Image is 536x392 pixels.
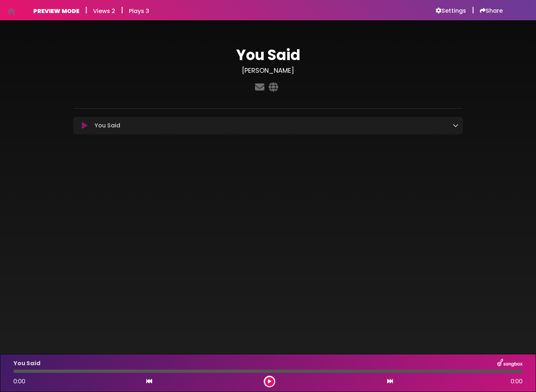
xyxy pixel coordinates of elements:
[95,121,120,130] p: You Said
[73,67,463,75] h3: [PERSON_NAME]
[85,6,87,14] h5: |
[73,46,463,64] h1: You Said
[472,6,474,14] h5: |
[480,7,503,14] a: Share
[121,6,123,14] h5: |
[436,7,466,14] a: Settings
[33,8,79,14] h6: PREVIEW MODE
[93,8,115,14] h6: Views 2
[129,8,149,14] h6: Plays 3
